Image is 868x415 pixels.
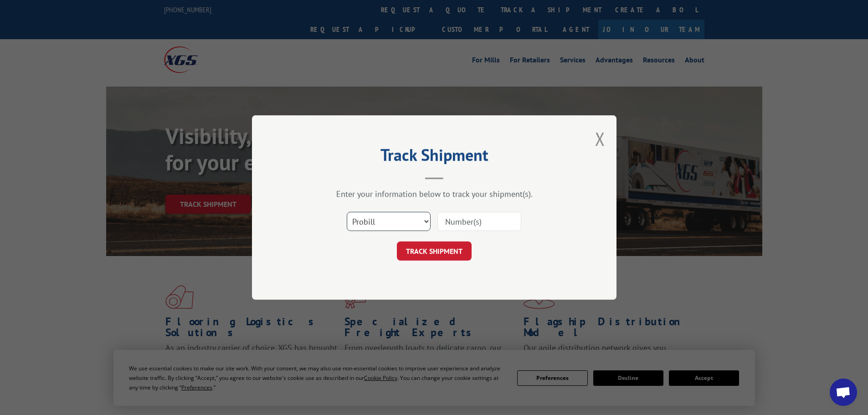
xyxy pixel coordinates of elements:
[830,379,857,406] div: Open chat
[595,127,605,151] button: Close modal
[397,241,472,261] button: TRACK SHIPMENT
[298,149,571,166] h2: Track Shipment
[437,212,521,231] input: Number(s)
[298,189,571,199] div: Enter your information below to track your shipment(s).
